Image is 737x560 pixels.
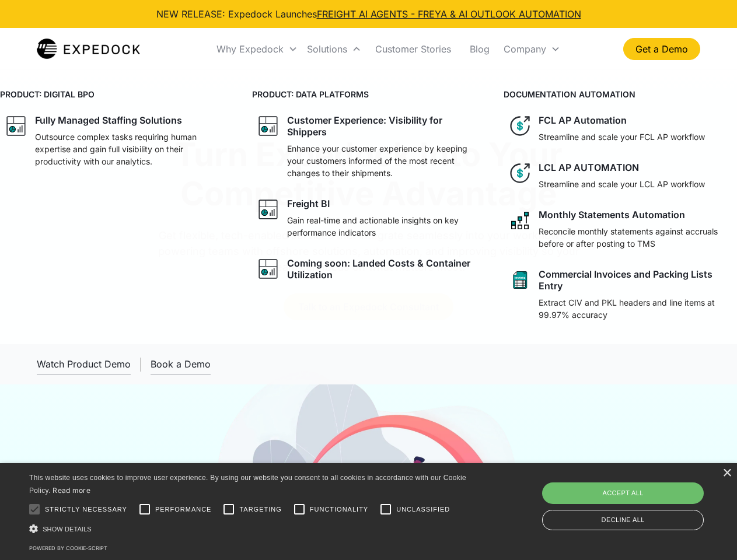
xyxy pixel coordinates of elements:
[508,114,532,138] img: dollar icon
[317,8,581,20] a: FREIGHT AI AGENTS - FREYA & AI OUTLOOK AUTOMATION
[43,526,92,533] span: Show details
[504,264,737,325] a: sheet iconCommercial Invoices and Packing Lists EntryExtract CIV and PKL headers and line items a...
[396,505,450,514] span: Unclassified
[216,43,284,55] div: Why Expedock
[37,358,131,370] div: Watch Product Demo
[37,37,140,61] a: home
[37,37,140,61] img: Expedock Logo
[45,505,127,514] span: Strictly necessary
[35,114,182,126] div: Fully Managed Staffing Solutions
[460,29,499,69] a: Blog
[307,43,347,55] div: Solutions
[366,29,460,69] a: Customer Stories
[499,29,565,69] div: Company
[539,209,685,220] div: Monthly Statements Automation
[504,110,737,148] a: dollar iconFCL AP AutomationStreamline and scale your FCL AP workflow
[252,193,485,243] a: graph iconFreight BIGain real-time and actionable insights on key performance indicators
[29,474,466,495] span: This website uses cookies to improve user experience. By using our website you consent to all coo...
[539,178,705,190] p: Streamline and scale your LCL AP workflow
[287,114,481,138] div: Customer Experience: Visibility for Shippers
[543,434,737,560] iframe: Chat Widget
[287,214,481,239] p: Gain real-time and actionable insights on key performance indicators
[37,353,131,375] a: open lightbox
[29,523,470,535] div: Show details
[310,505,368,514] span: Functionality
[539,131,705,143] p: Streamline and scale your FCL AP workflow
[257,257,280,281] img: graph icon
[151,358,211,370] div: Book a Demo
[508,268,532,292] img: sheet icon
[239,505,281,514] span: Targeting
[212,29,302,69] div: Why Expedock
[504,88,737,100] h4: DOCUMENTATION AUTOMATION
[302,29,366,69] div: Solutions
[623,38,700,60] a: Get a Demo
[287,257,481,281] div: Coming soon: Landed Costs & Container Utilization
[257,114,280,138] img: graph icon
[504,43,546,55] div: Company
[156,7,581,21] div: NEW RELEASE: Expedock Launches
[508,209,532,232] img: network like icon
[539,162,639,173] div: LCL AP AUTOMATION
[539,114,627,126] div: FCL AP Automation
[504,157,737,195] a: dollar iconLCL AP AUTOMATIONStreamline and scale your LCL AP workflow
[508,162,532,185] img: dollar icon
[539,225,732,250] p: Reconcile monthly statements against accruals before or after posting to TMS
[504,204,737,254] a: network like iconMonthly Statements AutomationReconcile monthly statements against accruals befor...
[287,198,330,209] div: Freight BI
[155,505,212,514] span: Performance
[29,545,107,551] a: Powered by cookie-script
[53,486,90,495] a: Read more
[252,88,485,100] h4: PRODUCT: DATA PLATFORMS
[252,110,485,184] a: graph iconCustomer Experience: Visibility for ShippersEnhance your customer experience by keeping...
[252,253,485,285] a: graph iconComing soon: Landed Costs & Container Utilization
[539,296,732,321] p: Extract CIV and PKL headers and line items at 99.97% accuracy
[35,131,229,167] p: Outsource complex tasks requiring human expertise and gain full visibility on their productivity ...
[257,198,280,221] img: graph icon
[287,142,481,179] p: Enhance your customer experience by keeping your customers informed of the most recent changes to...
[539,268,732,292] div: Commercial Invoices and Packing Lists Entry
[151,353,211,375] a: Book a Demo
[5,114,28,138] img: graph icon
